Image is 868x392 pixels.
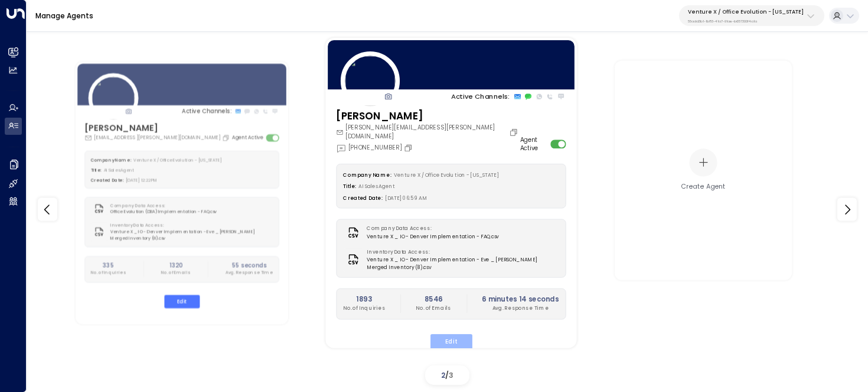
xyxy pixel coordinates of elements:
[225,270,273,276] p: Avg. Response Time
[90,261,126,270] h2: 335
[451,91,510,101] p: Active Channels:
[688,8,804,15] p: Venture X / Office Evolution - [US_STATE]
[367,225,495,233] label: Company Data Access:
[509,128,520,137] button: Copy
[344,294,386,304] h2: 1893
[681,182,726,192] div: Create Agent
[394,171,499,178] span: Venture X / Office Evolution - [US_STATE]
[482,304,559,312] p: Avg. Response Time
[367,248,555,256] label: Inventory Data Access:
[90,270,126,276] p: No. of Inquiries
[161,270,190,276] p: No. of Emails
[416,304,452,312] p: No. of Emails
[133,157,221,163] span: Venture X / Office Evolution - [US_STATE]
[337,143,415,153] div: [PHONE_NUMBER]
[520,135,547,153] label: Agent Active
[430,334,472,349] button: Edit
[125,177,157,183] span: [DATE] 12:22 PM
[103,167,134,173] span: AI Sales Agent
[35,11,93,21] a: Manage Agents
[359,183,395,189] span: AI Sales Agent
[679,5,824,26] button: Venture X / Office Evolution - [US_STATE]55add3b1-1b83-41a7-91ae-b657300f4a1a
[441,370,445,380] span: 2
[90,177,123,183] label: Created Date:
[341,51,400,110] img: 12_headshot.jpg
[88,73,138,123] img: 81_headshot.jpg
[225,261,273,270] h2: 55 seconds
[367,232,500,240] span: Venture X _ IO - Denver Implementation - FAQ.csv
[367,256,560,271] span: Venture X _ IO - Denver Implementation - Eve _ [PERSON_NAME] Merged Inventory (8).csv
[161,261,190,270] h2: 1320
[416,294,452,304] h2: 8546
[337,123,521,141] div: [PERSON_NAME][EMAIL_ADDRESS][PERSON_NAME][DOMAIN_NAME]
[425,365,469,385] div: /
[222,134,231,141] button: Copy
[110,229,273,242] span: Venture X _ IO - Denver Implementation - Eve _ [PERSON_NAME] Merged Inventory (8).csv
[344,183,357,189] label: Title:
[90,167,101,173] label: Title:
[344,304,386,312] p: No. of Inquiries
[449,370,453,380] span: 3
[231,134,263,142] label: Agent Active
[84,121,231,134] h3: [PERSON_NAME]
[110,202,213,209] label: Company Data Access:
[110,222,269,229] label: Inventory Data Access:
[90,157,131,163] label: Company Name:
[84,134,231,141] div: [EMAIL_ADDRESS][PERSON_NAME][DOMAIN_NAME]
[482,294,559,304] h2: 6 minutes 14 seconds
[385,195,428,201] span: [DATE] 06:59 AM
[688,19,804,24] p: 55add3b1-1b83-41a7-91ae-b657300f4a1a
[164,294,199,307] button: Edit
[337,108,521,124] h3: [PERSON_NAME]
[181,107,231,115] p: Active Channels:
[110,209,216,215] span: Office Evolution (DBA) Implementation - FAQ.csv
[404,144,415,153] button: Copy
[344,171,391,178] label: Company Name:
[344,195,383,201] label: Created Date:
